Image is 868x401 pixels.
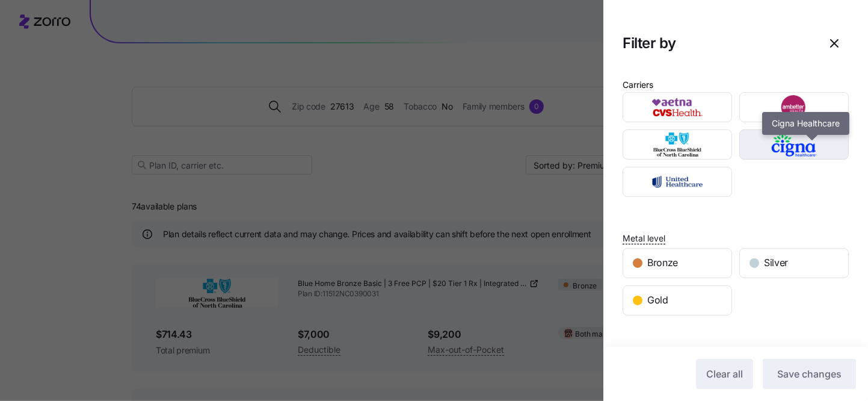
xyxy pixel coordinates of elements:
[623,78,653,92] div: Carriers
[647,255,678,270] span: Bronze
[623,34,810,52] h1: Filter by
[706,367,743,381] span: Clear all
[750,95,839,119] img: Ambetter
[633,170,722,194] img: UnitedHealthcare
[750,132,839,157] img: Cigna Healthcare
[633,132,722,157] img: BlueCross BlueShield of North Carolina
[647,293,668,308] span: Gold
[777,367,842,381] span: Save changes
[764,255,788,270] span: Silver
[763,359,856,389] button: Save changes
[633,95,722,119] img: Aetna CVS Health
[696,359,753,389] button: Clear all
[623,232,665,244] span: Metal level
